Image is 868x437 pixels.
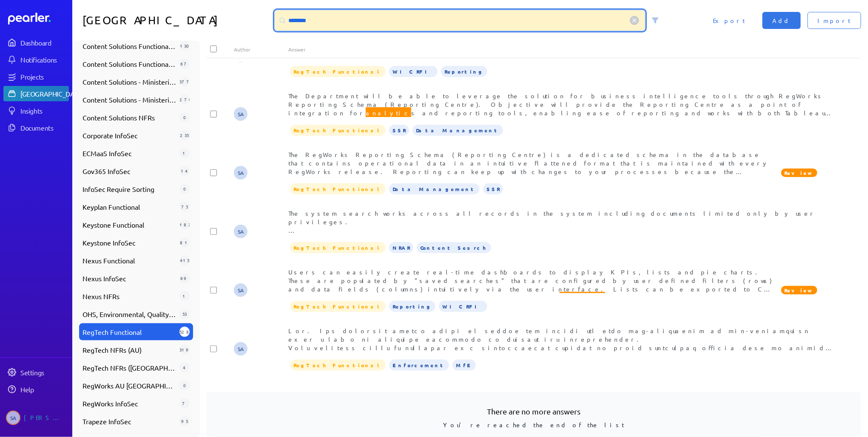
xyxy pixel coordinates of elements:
[179,416,190,426] div: 95
[290,183,386,194] span: RegTech Functional
[179,148,190,158] div: 1
[3,35,69,50] a: Dashboard
[703,12,756,29] button: Export
[83,77,176,87] span: Content Solutions - Ministerials - Functional
[290,360,386,371] span: RegTech Functional
[83,398,176,408] span: RegWorks InfoSec
[808,12,861,29] button: Import
[713,16,746,25] span: Export
[288,209,833,311] span: The system search works across all records in the system including documents limited only by user...
[83,291,176,301] span: Nexus NFRs
[3,103,69,118] a: Insights
[83,41,176,51] span: Content Solutions Functional (Review)
[83,363,176,373] span: RegTech NFRs ([GEOGRAPHIC_DATA])
[290,242,386,253] span: RegTech Functional
[179,255,190,266] div: 415
[220,417,848,429] p: You're reached the end of the list
[20,72,68,81] div: Projects
[290,125,386,136] span: RegTech Functional
[83,237,176,248] span: Keystone InfoSec
[83,220,176,230] span: Keystone Functional
[389,301,435,312] span: Reporting
[20,123,68,132] div: Documents
[3,382,69,397] a: Help
[179,184,190,194] div: 0
[179,327,190,337] div: 528
[83,309,176,319] span: OHS, Environmental, Quality, Ethical Dealings
[179,59,190,69] div: 67
[83,148,176,158] span: ECMaaS InfoSec
[179,77,190,87] div: 377
[179,112,190,123] div: 0
[83,345,176,355] span: RegTech NFRs (AU)
[3,120,69,135] a: Documents
[439,301,487,312] span: WIC RFI
[234,107,248,121] span: Steve Ackermann
[83,327,176,337] span: RegTech Functional
[290,66,386,77] span: RegTech Functional
[20,385,68,394] div: Help
[83,112,176,123] span: Content Solutions NFRs
[83,416,176,426] span: Trapeze InfoSec
[3,365,69,380] a: Settings
[818,16,851,25] span: Import
[389,360,449,371] span: Enforcement
[179,309,190,319] div: 53
[179,345,190,355] div: 319
[20,368,68,377] div: Settings
[781,286,817,294] span: Review
[413,125,503,136] span: Data Management
[220,406,848,417] h3: There are no more answers
[763,12,801,29] button: Add
[288,46,834,53] div: Answer
[366,107,411,118] span: analytic
[234,46,288,53] div: Author
[6,411,20,425] span: Steve Ackermann
[20,38,68,47] div: Dashboard
[20,55,68,64] div: Notifications
[389,242,413,253] span: NRAR
[781,169,817,177] span: Review
[452,360,476,371] span: MfE
[83,94,176,105] span: Content Solutions - Ministerials - Non Functional
[83,166,176,176] span: Gov365 InfoSec
[83,273,176,283] span: Nexus InfoSec
[179,94,190,105] div: 270
[179,273,190,283] div: 69
[179,220,190,230] div: 182
[83,130,176,140] span: Corporate InfoSec
[234,283,248,297] span: Steve Ackermann
[179,291,190,301] div: 1
[483,183,503,194] span: SSR
[560,292,605,303] span: analytic
[389,183,480,194] span: Data Management
[179,398,190,408] div: 7
[288,151,775,260] span: The RegWorks Reporting Schema (Reporting Centre) is a dedicated schema in the database that conta...
[290,301,386,312] span: RegTech Functional
[417,242,491,253] span: Content Search
[179,237,190,248] div: 81
[83,59,176,69] span: Content Solutions Functional w/Images (Old _ For Review)
[3,407,69,428] a: SA[PERSON_NAME]
[179,202,190,212] div: 75
[83,255,176,266] span: Nexus Functional
[20,89,84,98] div: [GEOGRAPHIC_DATA]
[179,166,190,176] div: 14
[234,166,248,180] span: Steve Ackermann
[179,380,190,391] div: 0
[179,363,190,373] div: 4
[83,10,271,31] h1: [GEOGRAPHIC_DATA]
[389,66,438,77] span: WIC RFI
[83,184,176,194] span: InfoSec Require Sorting
[20,106,68,115] div: Insights
[234,342,248,356] span: Steve Ackermann
[8,13,69,25] a: Dashboard
[389,125,409,136] span: SSR
[3,52,69,67] a: Notifications
[773,16,791,25] span: Add
[179,41,190,51] div: 130
[441,66,487,77] span: Reporting
[179,130,190,140] div: 235
[24,411,66,425] div: [PERSON_NAME]
[288,268,778,318] span: Users can easily create real-time dashboards to display KPIs, lists and pie charts. These are pop...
